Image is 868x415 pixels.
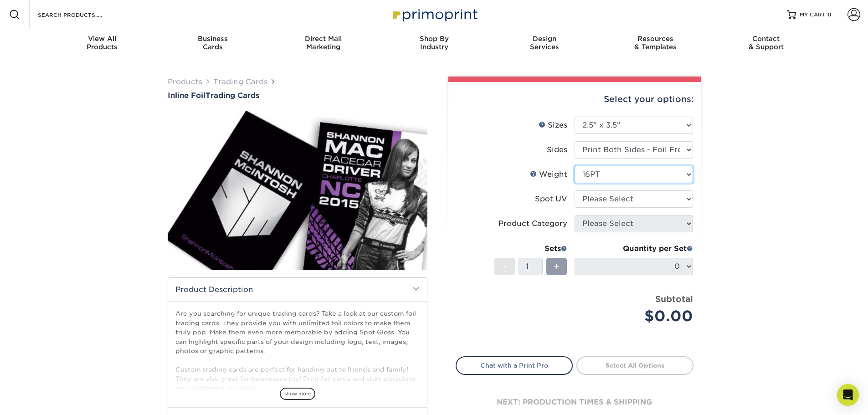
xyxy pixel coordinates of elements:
div: $0.00 [581,305,693,327]
a: Chat with a Print Pro [456,356,573,374]
div: Product Category [498,218,567,229]
span: View All [47,35,158,43]
img: Inline Foil 01 [168,101,427,280]
a: Resources& Templates [600,29,711,58]
div: Sets [494,243,567,254]
a: View AllProducts [47,29,158,58]
a: Direct MailMarketing [268,29,379,58]
h2: Product Description [168,278,427,301]
div: Spot UV [535,194,567,205]
strong: Subtotal [655,294,693,304]
div: Quantity per Set [575,243,693,254]
span: Design [489,35,600,43]
a: DesignServices [489,29,600,58]
input: SEARCH PRODUCTS..... [37,9,126,20]
a: Shop ByIndustry [379,29,489,58]
span: + [554,260,560,273]
img: Primoprint [389,5,480,24]
a: Inline FoilTrading Cards [168,91,427,100]
div: Industry [379,35,489,51]
span: Direct Mail [268,35,379,43]
span: 0 [827,11,832,18]
div: Products [47,35,158,51]
span: Resources [600,35,711,43]
span: Inline Foil [168,91,205,100]
div: Services [489,35,600,51]
div: Select your options: [456,82,693,117]
div: Cards [157,35,268,51]
span: Business [157,35,268,43]
p: Are you searching for unique trading cards? Take a look at our custom foil trading cards. They pr... [175,309,420,393]
div: Sides [547,144,567,155]
span: MY CART [800,11,826,19]
a: BusinessCards [157,29,268,58]
div: Marketing [268,35,379,51]
h1: Trading Cards [168,91,427,100]
a: Trading Cards [213,77,267,86]
a: Contact& Support [711,29,822,58]
div: Weight [530,169,567,180]
span: Shop By [379,35,489,43]
span: show more [280,388,315,400]
span: Contact [711,35,822,43]
iframe: Google Customer Reviews [2,387,77,412]
div: Sizes [539,120,567,131]
a: Select All Options [576,356,693,374]
a: Products [168,77,202,86]
div: Open Intercom Messenger [837,384,859,406]
span: - [503,260,507,273]
div: & Support [711,35,822,51]
div: & Templates [600,35,711,51]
